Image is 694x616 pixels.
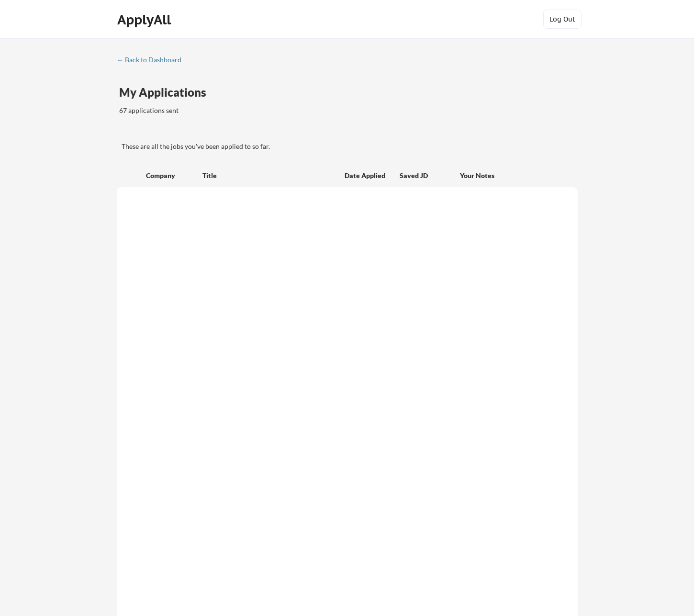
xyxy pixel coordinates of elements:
div: These are all the jobs you've been applied to so far. [119,123,181,133]
button: Log Out [543,10,582,29]
div: 67 applications sent [119,106,304,115]
div: Date Applied [345,171,387,180]
div: ← Back to Dashboard [117,56,189,63]
div: ApplyAll [117,11,174,28]
div: My Applications [119,87,214,98]
div: Saved JD [400,167,460,184]
div: Title [202,171,336,180]
div: These are job applications we think you'd be a good fit for, but couldn't apply you to automatica... [189,123,259,133]
div: Company [146,171,194,180]
a: ← Back to Dashboard [117,56,189,66]
div: Your Notes [460,171,569,180]
div: These are all the jobs you've been applied to so far. [122,142,578,151]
